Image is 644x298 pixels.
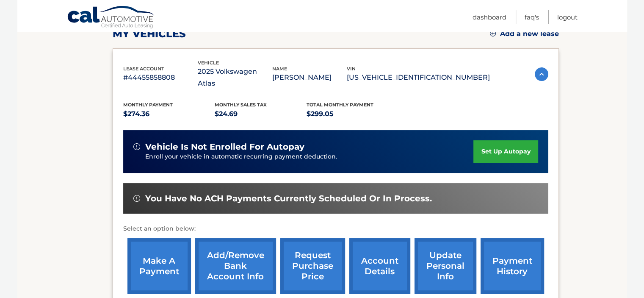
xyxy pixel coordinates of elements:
[67,6,156,30] a: Cal Automotive
[145,152,474,162] p: Enroll your vehicle in automatic recurring payment deduction.
[145,193,432,204] span: You have no ACH payments currently scheduled or in process.
[349,238,410,294] a: account details
[415,238,476,294] a: update personal info
[307,108,398,120] p: $299.05
[557,10,578,24] a: Logout
[481,238,544,294] a: payment history
[113,28,186,40] h2: my vehicles
[123,66,164,72] span: lease account
[347,66,356,72] span: vin
[123,72,198,84] p: #44455858808
[272,66,287,72] span: name
[198,60,219,66] span: vehicle
[145,142,304,152] span: vehicle is not enrolled for autopay
[473,10,506,24] a: Dashboard
[272,72,347,84] p: [PERSON_NAME]
[535,67,548,81] img: accordion-active.svg
[198,66,272,89] p: 2025 Volkswagen Atlas
[195,238,276,294] a: Add/Remove bank account info
[473,140,538,163] a: set up autopay
[133,143,140,150] img: alert-white.svg
[123,224,548,234] p: Select an option below:
[307,102,373,108] span: Total Monthly Payment
[525,10,539,24] a: FAQ's
[490,31,496,36] img: add.svg
[347,72,490,84] p: [US_VEHICLE_IDENTIFICATION_NUMBER]
[490,30,559,38] a: Add a new lease
[133,195,140,202] img: alert-white.svg
[123,108,215,120] p: $274.36
[127,238,191,294] a: make a payment
[123,102,173,108] span: Monthly Payment
[280,238,345,294] a: request purchase price
[215,102,267,108] span: Monthly sales Tax
[215,108,307,120] p: $24.69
